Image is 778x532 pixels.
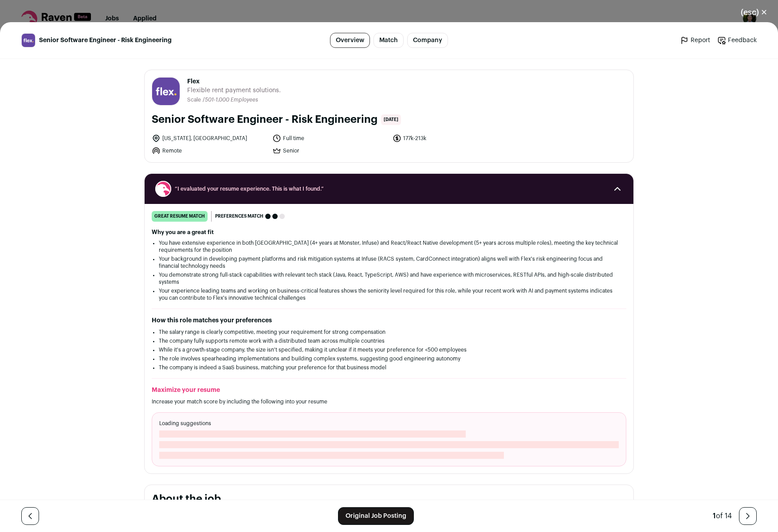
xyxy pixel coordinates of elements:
[373,33,404,48] a: Match
[159,364,619,371] li: The company is indeed a SaaS business, matching your preference for that business model
[152,398,626,405] p: Increase your match score by including the following into your resume
[152,386,626,395] h2: Maximize your resume
[159,346,619,353] li: While it's a growth-stage company, the size isn't specified, making it unclear if it meets your p...
[717,36,757,45] a: Feedback
[203,97,258,103] li: /
[272,134,388,143] li: Full time
[713,512,716,520] span: 1
[159,337,619,344] li: The company fully supports remote work with a distributed team across multiple countries
[175,185,603,192] span: “I evaluated your resume experience. This is what I found.”
[272,146,388,155] li: Senior
[152,412,626,466] div: Loading suggestions
[152,229,626,236] h2: Why you are a great fit
[152,78,180,105] img: fb65a74eb891ebd003465f2a6a0150c1e49bf91755b5a5ce8b67ba9f5e78fcf5.jpg
[407,33,448,48] a: Company
[338,507,414,525] a: Original Job Posting
[22,34,35,47] img: fb65a74eb891ebd003465f2a6a0150c1e49bf91755b5a5ce8b67ba9f5e78fcf5.jpg
[187,97,203,103] li: Scale
[152,316,626,325] h2: How this role matches your preferences
[152,134,267,143] li: [US_STATE], [GEOGRAPHIC_DATA]
[152,492,626,506] h2: About the job
[159,271,619,286] li: You demonstrate strong full-stack capabilities with relevant tech stack (Java, React, TypeScript,...
[393,134,508,143] li: 177k-213k
[730,3,778,22] button: Close modal
[680,36,710,45] a: Report
[713,511,732,521] div: of 14
[152,113,377,127] h1: Senior Software Engineer - Risk Engineering
[205,97,258,102] span: 501-1,000 Employees
[215,212,263,221] span: Preferences match
[381,114,401,125] span: [DATE]
[152,146,267,155] li: Remote
[159,329,619,336] li: The salary range is clearly competitive, meeting your requirement for strong compensation
[159,287,619,301] li: Your experience leading teams and working on business-critical features shows the seniority level...
[187,86,281,95] span: Flexible rent payment solutions.
[330,33,370,48] a: Overview
[152,211,208,222] div: great resume match
[159,355,619,362] li: The role involves spearheading implementations and building complex systems, suggesting good engi...
[187,77,281,86] span: Flex
[159,255,619,270] li: Your background in developing payment platforms and risk mitigation systems at Infuse (RACS syste...
[159,239,619,254] li: You have extensive experience in both [GEOGRAPHIC_DATA] (4+ years at Monster, Infuse) and React/R...
[39,36,172,45] span: Senior Software Engineer - Risk Engineering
